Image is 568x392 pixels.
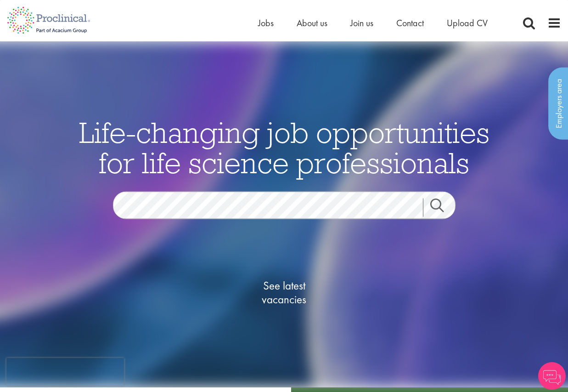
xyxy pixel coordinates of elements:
span: See latest vacancies [238,279,330,307]
a: See latestvacancies [238,242,330,343]
a: Contact [396,17,424,29]
iframe: reCAPTCHA [6,358,124,386]
a: Job search submit button [423,199,462,217]
a: Join us [350,17,373,29]
a: Jobs [258,17,274,29]
a: Upload CV [447,17,488,29]
a: About us [297,17,327,29]
img: Chatbot [538,362,566,390]
span: Life-changing job opportunities for life science professionals [79,114,489,181]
